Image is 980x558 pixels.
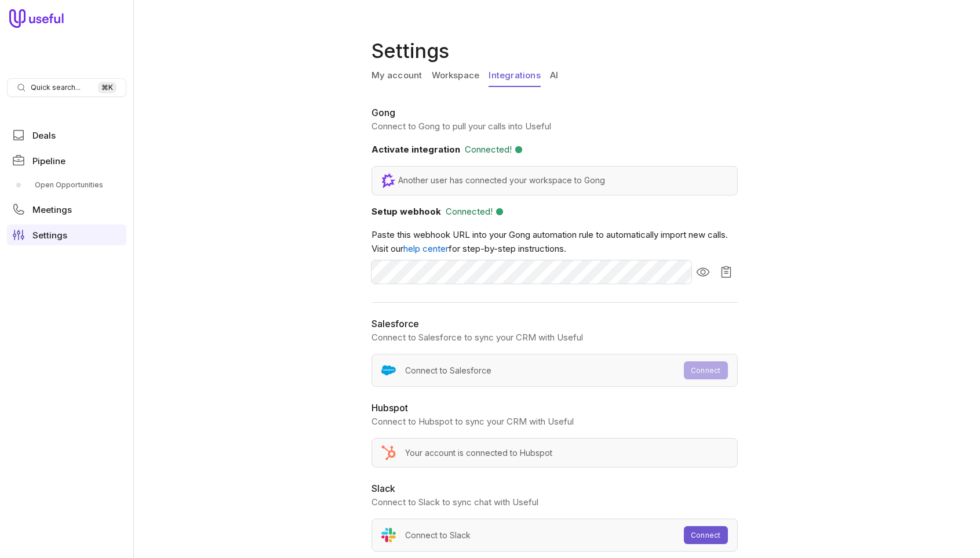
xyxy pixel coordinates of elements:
[32,131,56,140] span: Deals
[371,401,738,415] h2: Hubspot
[432,65,480,87] a: Workspace
[7,150,126,171] a: Pipeline
[7,176,126,194] a: Open Opportunities
[691,260,715,284] button: Show webhook URL
[398,173,605,188] span: Another user has connected your workspace to Gong
[403,243,449,254] a: help center
[32,205,72,214] span: Meetings
[371,65,422,87] a: My account
[684,526,727,544] button: Connect
[371,331,738,345] p: Connect to Salesforce to sync your CRM with Useful
[371,106,738,119] h2: Gong
[371,495,738,509] p: Connect to Slack to sync chat with Useful
[32,157,65,165] span: Pipeline
[489,65,540,87] a: Integrations
[31,83,81,92] span: Quick search...
[98,82,116,93] kbd: ⌘ K
[32,231,67,240] span: Settings
[371,119,738,133] p: Connect to Gong to pull your calls into Useful
[7,224,126,245] a: Settings
[7,176,126,194] div: Pipeline submenu
[7,199,126,220] a: Meetings
[405,446,552,460] span: Your account is connected to Hubspot
[405,364,491,378] span: Connect to Salesforce
[371,206,441,217] span: Setup webhook
[684,361,727,379] button: Connect
[550,65,558,87] a: AI
[7,125,126,146] a: Deals
[371,317,738,331] h2: Salesforce
[371,144,460,155] span: Activate integration
[371,415,738,429] p: Connect to Hubspot to sync your CRM with Useful
[371,228,738,256] p: Paste this webhook URL into your Gong automation rule to automatically import new calls. Visit ou...
[371,37,742,65] h1: Settings
[446,205,493,219] span: Connected!
[371,481,738,495] h2: Slack
[715,260,738,284] button: Copy webhook URL to clipboard
[465,143,512,157] span: Connected!
[405,528,471,542] span: Connect to Slack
